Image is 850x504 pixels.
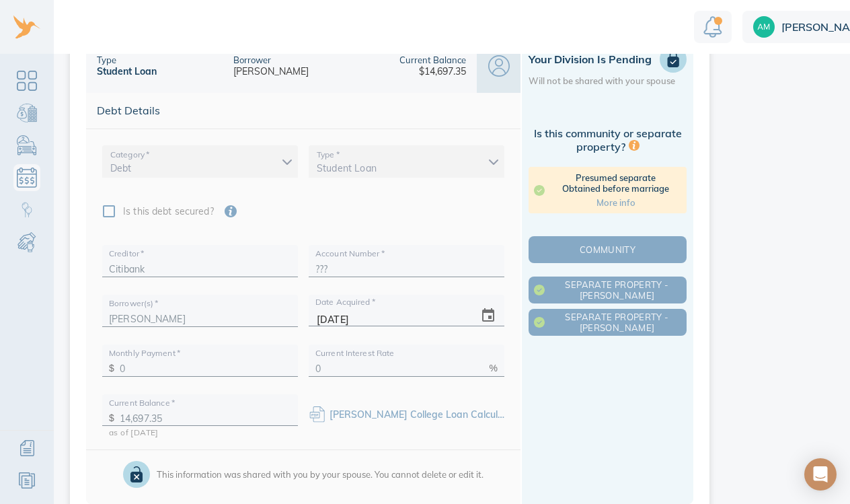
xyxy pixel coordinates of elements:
[529,236,687,263] button: Community
[550,172,681,183] span: Presumed separate
[102,145,298,178] div: Debt
[309,145,504,178] div: Student Loan
[804,458,837,491] div: Open Intercom Messenger
[531,279,684,301] span: Separate Property - [PERSON_NAME]
[233,55,271,65] div: Borrower
[109,361,114,375] p: $
[703,16,722,38] img: Notification
[13,467,40,494] a: Resources
[13,67,40,94] a: Dashboard
[13,196,40,223] a: Child Custody & Parenting
[109,250,144,258] label: Creditor
[753,16,775,38] img: 7d4c4488d8b3a2a948c2ea00c319c7d5
[529,277,687,303] button: Separate Property - [PERSON_NAME]
[13,229,40,256] a: Child & Spousal Support
[109,426,298,439] p: as of [DATE]
[13,435,40,462] a: Additional Information
[13,164,40,191] a: Debts & Obligations
[472,299,504,332] button: change date
[109,399,175,407] label: Current Balance
[123,205,214,219] span: Is this debt secured?
[529,52,687,66] h1: Your Division is Pending
[330,408,504,421] div: Amy College Loan Calculations.pdf
[97,104,510,118] span: Debt Details
[97,55,116,65] div: Type
[109,411,114,425] p: $
[157,470,484,479] div: This information was shared with you by your spouse. You cannot delete or edit it.
[315,250,385,258] label: Account Number
[97,65,157,77] div: Student Loan
[233,65,309,77] div: [PERSON_NAME]
[109,299,159,308] label: Borrower(s)
[531,244,684,255] span: Community
[399,55,466,65] div: Current Balance
[419,65,466,77] div: $14,697.35
[531,312,684,333] span: Separate Property - [PERSON_NAME]
[13,132,40,159] a: Personal Possessions
[550,197,681,208] a: More info
[315,298,375,306] label: Date Acquired
[529,309,687,336] button: Separate Property - [PERSON_NAME]
[315,349,394,357] label: Current Interest Rate
[489,361,498,375] p: %
[330,408,542,421] a: [PERSON_NAME] College Loan Calculations.pdf
[529,127,687,213] div: Is this community or separate property?
[13,100,40,127] a: Bank Accounts & Investments
[109,349,180,357] label: Monthly Payment
[550,183,681,194] span: Obtained before marriage
[529,75,675,86] div: Will not be shared with your spouse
